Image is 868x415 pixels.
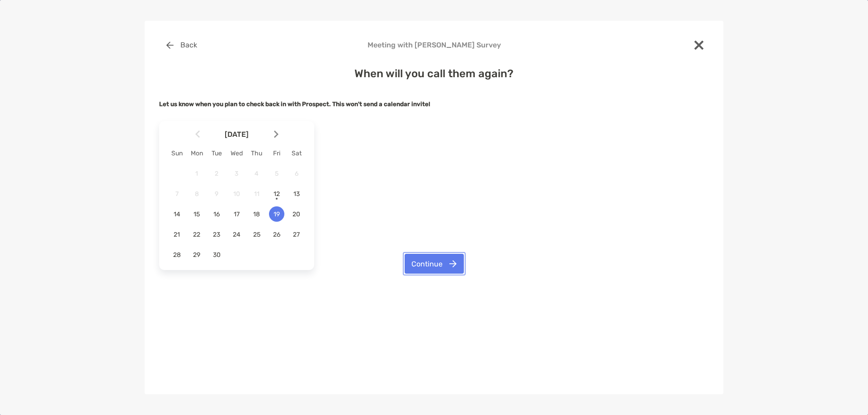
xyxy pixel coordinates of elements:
[166,42,174,49] img: button icon
[189,170,204,177] span: 1
[287,149,307,157] div: Sat
[209,210,224,218] span: 16
[229,170,244,177] span: 3
[289,231,304,238] span: 27
[169,251,184,259] span: 28
[169,231,184,238] span: 21
[249,231,264,238] span: 25
[694,41,703,50] img: close modal
[202,130,272,139] span: [DATE]
[195,131,200,138] img: Arrow icon
[269,190,284,198] span: 12
[274,131,278,138] img: Arrow icon
[289,190,304,198] span: 13
[249,170,264,177] span: 4
[189,190,204,198] span: 8
[405,254,464,274] button: Continue
[189,251,204,259] span: 29
[189,231,204,238] span: 22
[226,149,246,157] div: Wed
[247,149,267,157] div: Thu
[169,190,184,198] span: 7
[159,35,204,55] button: Back
[189,210,204,218] span: 15
[209,231,224,238] span: 23
[207,149,226,157] div: Tue
[229,231,244,238] span: 24
[159,41,709,49] h4: Meeting with [PERSON_NAME] Survey
[159,101,709,107] h5: Let us know when you plan to check back in with Prospect.
[249,190,264,198] span: 11
[229,190,244,198] span: 10
[249,210,264,218] span: 18
[289,170,304,177] span: 6
[267,149,287,157] div: Fri
[209,170,224,177] span: 2
[269,170,284,177] span: 5
[269,210,284,218] span: 19
[169,210,184,218] span: 14
[209,251,224,259] span: 30
[159,67,709,80] h4: When will you call them again?
[167,149,187,157] div: Sun
[229,210,244,218] span: 17
[332,101,430,107] strong: This won't send a calendar invite!
[209,190,224,198] span: 9
[187,149,207,157] div: Mon
[289,210,304,218] span: 20
[269,231,284,238] span: 26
